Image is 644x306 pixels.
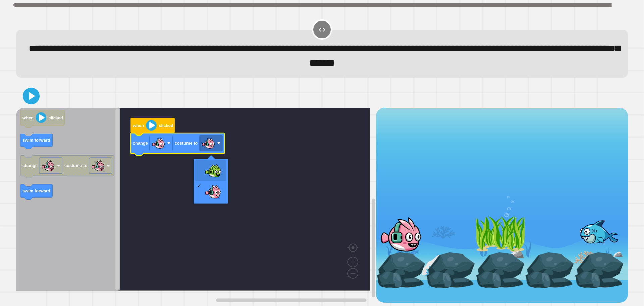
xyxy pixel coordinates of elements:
text: when [132,123,144,128]
img: PinkFish [205,183,221,200]
text: swim forward [22,138,50,143]
text: clicked [159,123,173,128]
div: Blockly Workspace [16,108,376,303]
text: when [22,115,34,120]
img: GreenFish [205,162,221,179]
text: costume to [175,141,198,146]
text: swim forward [22,188,50,193]
text: change [22,163,38,168]
text: change [133,141,148,146]
text: clicked [49,115,63,120]
text: costume to [64,163,87,168]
